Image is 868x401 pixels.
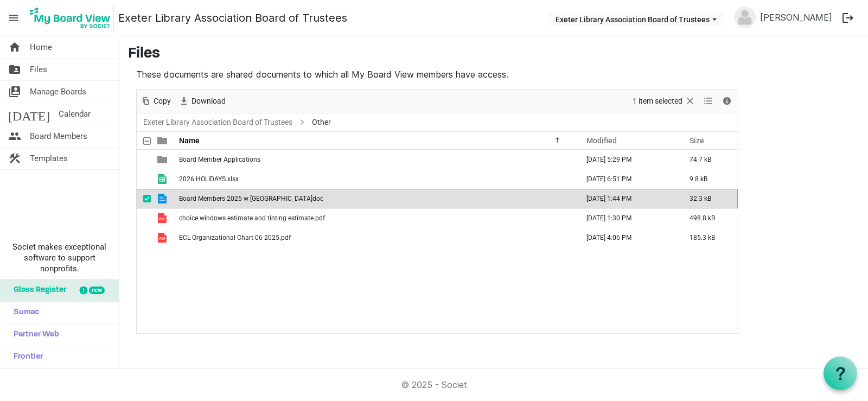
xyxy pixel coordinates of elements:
button: Details [720,94,735,108]
td: checkbox [137,150,151,169]
span: people [8,125,21,147]
td: July 28, 2025 6:51 PM column header Modified [575,169,678,189]
span: Download [190,94,227,108]
h3: Files [128,45,859,63]
span: switch_account [8,81,21,103]
td: July 14, 2025 5:29 PM column header Modified [575,150,678,169]
span: folder_shared [8,59,21,80]
span: ECL Organizational Chart 06 2025.pdf [179,234,291,241]
span: menu [3,8,24,28]
td: is template cell column header type [151,208,176,228]
td: is template cell column header type [151,228,176,247]
button: Copy [139,94,173,108]
div: Copy [137,90,175,113]
td: checkbox [137,169,151,189]
span: Partner Web [8,324,59,346]
button: Selection [631,94,698,108]
span: Board Member Applications [179,156,260,163]
td: checkbox [137,189,151,208]
span: Glass Register [8,279,66,301]
span: Sumac [8,302,39,323]
td: is template cell column header type [151,150,176,169]
td: ECL Organizational Chart 06 2025.pdf is template cell column header Name [176,228,575,247]
td: Board Member Applications is template cell column header Name [176,150,575,169]
td: 498.8 kB is template cell column header Size [678,208,738,228]
span: Board Members 2025 w [GEOGRAPHIC_DATA]doc [179,195,323,202]
div: Clear selection [629,90,699,113]
td: choice windows estimate and tinting estimate.pdf is template cell column header Name [176,208,575,228]
span: Frontier [8,346,43,368]
span: 2026 HOLIDAYS.xlsx [179,175,239,183]
a: [PERSON_NAME] [756,7,837,28]
button: Exeter Library Association Board of Trustees dropdownbutton [548,11,724,27]
td: 185.3 kB is template cell column header Size [678,228,738,247]
span: 1 item selected [631,94,684,108]
span: Copy [152,94,172,108]
td: July 10, 2025 1:30 PM column header Modified [575,208,678,228]
span: Name [179,136,200,145]
span: Home [30,36,52,58]
p: These documents are shared documents to which all My Board View members have access. [136,68,738,81]
td: 2026 HOLIDAYS.xlsx is template cell column header Name [176,169,575,189]
td: is template cell column header type [151,169,176,189]
td: 74.7 kB is template cell column header Size [678,150,738,169]
td: checkbox [137,208,151,228]
a: © 2025 - Societ [401,379,467,390]
div: Details [718,90,736,113]
span: [DATE] [8,103,50,125]
button: View dropdownbutton [701,94,714,108]
td: 9.8 kB is template cell column header Size [678,169,738,189]
span: Manage Boards [30,81,86,103]
td: July 21, 2025 1:44 PM column header Modified [575,189,678,208]
span: Size [690,136,704,145]
div: new [89,287,105,294]
td: 32.3 kB is template cell column header Size [678,189,738,208]
a: Exeter Library Association Board of Trustees [141,116,295,129]
span: Other [310,116,333,129]
td: June 09, 2025 4:06 PM column header Modified [575,228,678,247]
div: Download [175,90,229,113]
span: Societ makes exceptional software to support nonprofits. [5,241,114,274]
div: View [699,90,718,113]
span: home [8,36,21,58]
button: Download [177,94,228,108]
td: is template cell column header type [151,189,176,208]
td: Board Members 2025 w Terms.doc is template cell column header Name [176,189,575,208]
span: Modified [586,136,617,145]
span: construction [8,148,21,169]
span: Board Members [30,125,87,147]
span: Calendar [59,103,91,125]
a: My Board View Logo [27,4,118,31]
span: Files [30,59,47,80]
span: Templates [30,148,68,169]
button: logout [837,7,859,29]
img: no-profile-picture.svg [734,7,756,28]
td: checkbox [137,228,151,247]
span: choice windows estimate and tinting estimate.pdf [179,214,325,222]
img: My Board View Logo [27,4,114,31]
a: Exeter Library Association Board of Trustees [118,7,347,29]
